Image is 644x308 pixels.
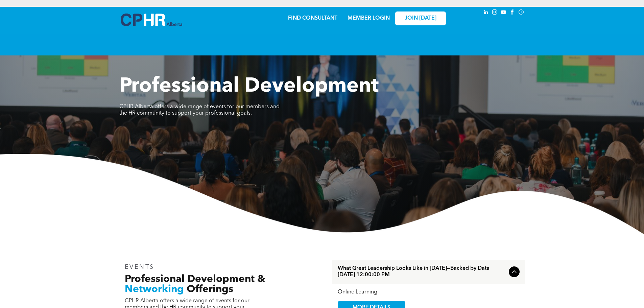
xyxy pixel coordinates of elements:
[187,284,233,294] span: Offerings
[491,8,499,18] a: instagram
[125,284,184,294] span: Networking
[288,16,337,21] a: FIND CONSULTANT
[482,8,490,18] a: linkedin
[509,8,516,18] a: facebook
[121,14,182,26] img: A blue and white logo for cp alberta
[500,8,507,18] a: youtube
[395,11,446,25] a: JOIN [DATE]
[119,76,379,97] span: Professional Development
[125,264,155,270] span: EVENTS
[405,15,436,22] span: JOIN [DATE]
[518,8,525,18] a: Social network
[338,265,506,278] span: What Great Leadership Looks Like in [DATE]—Backed by Data [DATE] 12:00:00 PM
[348,16,390,21] a: MEMBER LOGIN
[338,289,520,295] div: Online Learning
[125,274,265,284] span: Professional Development &
[119,104,280,116] span: CPHR Alberta offers a wide range of events for our members and the HR community to support your p...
